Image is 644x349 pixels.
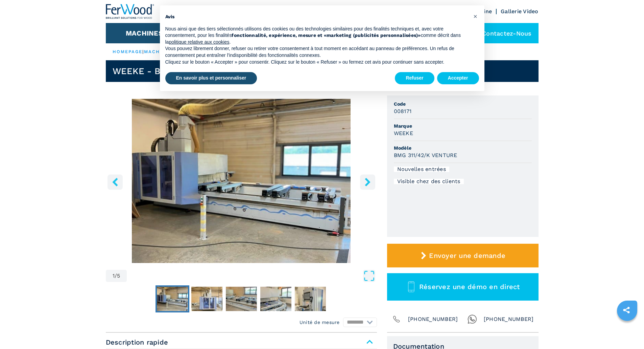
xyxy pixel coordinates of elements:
button: left-button [108,174,123,190]
p: Cliquez sur le bouton « Accepter » pour consentir. Cliquez sur le bouton « Refuser » ou fermez ce... [165,59,468,66]
button: En savoir plus et personnaliser [165,72,257,84]
h3: WEEKE [394,129,413,137]
button: Go to Slide 3 [224,285,258,312]
button: Go to Slide 4 [259,285,293,312]
div: Nouvelles entrées [394,167,449,172]
h3: BMG 311/42/K VENTURE [394,151,457,159]
h3: 008171 [394,107,412,115]
img: c4ebcb39c8c80a7f5bff64cbe8aa0088 [260,287,291,311]
span: 1 [113,273,115,279]
em: Unité de mesure [300,319,340,326]
button: Open Fullscreen [128,270,375,282]
button: Fermer cet avis [470,11,481,22]
nav: Thumbnail Navigation [106,285,377,312]
span: Code [394,101,532,107]
img: Ferwood [106,4,154,19]
span: [PHONE_NUMBER] [408,314,458,324]
button: right-button [360,174,375,190]
img: Centre d'usinage à ventouses WEEKE BMG 311/42/K VENTURE [106,99,377,263]
p: Vous pouvez librement donner, refuser ou retirer votre consentement à tout moment en accédant au ... [165,45,468,59]
button: Envoyer une demande [387,244,539,267]
a: HOMEPAGE [113,49,143,54]
a: politique relative aux cookies [169,39,229,45]
button: Réservez une démo en direct [387,273,539,301]
span: 5 [117,273,120,279]
img: 7a704a193f78176fcaf4640d3ed50c40 [226,287,257,311]
span: Envoyer une demande [429,252,505,260]
button: Go to Slide 5 [293,285,327,312]
img: Whatsapp [468,314,477,324]
img: Phone [392,314,401,324]
span: Modèle [394,145,532,151]
span: | [142,49,144,54]
h2: Avis [165,14,468,20]
div: Visible chez des clients [394,179,464,184]
span: Réservez une démo en direct [419,283,520,291]
button: Go to Slide 1 [156,285,189,312]
a: machines [144,49,173,54]
h1: WEEKE - BMG 311/42/K VENTURE [113,66,258,77]
a: sharethis [618,302,635,319]
span: [PHONE_NUMBER] [484,314,534,324]
img: d320d43d5d0618319d43866697d3eed0 [295,287,326,311]
button: Accepter [437,72,479,84]
span: / [115,273,117,279]
div: Go to Slide 1 [106,99,377,263]
button: Refuser [395,72,434,84]
span: × [473,12,477,20]
span: Description rapide [106,336,377,348]
span: Marque [394,123,532,129]
button: Machines [126,29,163,37]
img: c991c851b4d415792d771992e09296de [191,287,222,311]
strong: fonctionnalité, expérience, mesure et «marketing (publicités personnalisées)» [232,32,421,38]
img: c415a2099fdcc4f32ca89310dc82dd66 [157,287,188,311]
div: Contactez-nous [465,23,539,43]
button: Go to Slide 2 [190,285,224,312]
a: Gallerie Video [501,8,539,15]
p: Nous ainsi que des tiers sélectionnés utilisons des cookies ou des technologies similaires pour d... [165,26,468,46]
